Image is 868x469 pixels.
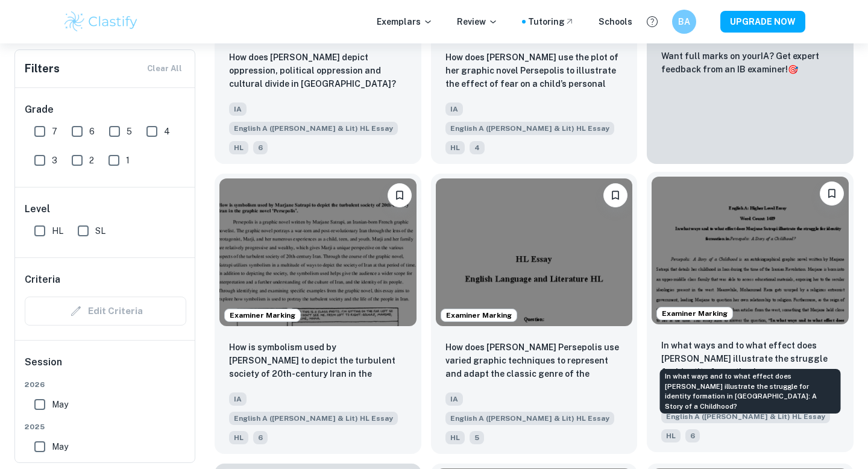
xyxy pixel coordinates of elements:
[25,297,186,326] div: Criteria filters are unavailable when searching by topic
[445,122,614,135] span: English A ([PERSON_NAME] & Lit) HL Essay
[215,174,421,454] a: Examiner MarkingBookmarkHow is symbolism used by Marjane Satrapi to depict the turbulent society ...
[470,431,484,444] span: 5
[219,178,417,326] img: English A (Lang & Lit) HL Essay IA example thumbnail: How is symbolism used by Marjane Satrapi
[661,410,830,423] span: English A ([PERSON_NAME] & Lit) HL Essay
[126,154,130,167] span: 1
[445,51,623,92] p: How does Marjane Satrapi use the plot of her graphic novel Persepolis to illustrate the effect of...
[445,341,623,382] p: How does Marjane Satrapi’s Persepolis use varied graphic techniques to represent and adapt the cl...
[253,141,268,154] span: 6
[229,341,407,382] p: How is symbolism used by Marjane Satrapi to depict the turbulent society of 20th-century Iran in ...
[25,60,60,77] h6: Filters
[25,379,186,390] span: 2026
[25,272,60,287] h6: Criteria
[52,440,68,453] span: May
[63,10,139,34] img: Clastify logo
[820,181,844,206] button: Bookmark
[642,11,662,32] button: Help and Feedback
[660,369,841,414] div: In what ways and to what effect does [PERSON_NAME] illustrate the struggle for identity formation...
[661,339,839,380] p: In what ways and to what effect does Marjane Satrapi illustrate the struggle for identity formati...
[445,392,463,406] span: IA
[52,154,57,167] span: 3
[599,15,632,28] a: Schools
[229,102,247,116] span: IA
[661,429,681,442] span: HL
[445,102,463,116] span: IA
[229,431,248,444] span: HL
[652,177,849,324] img: English A (Lang & Lit) HL Essay IA example thumbnail: In what ways and to what effect does Ma
[388,183,412,207] button: Bookmark
[229,141,248,154] span: HL
[788,65,798,74] span: 🎯
[528,15,574,28] a: Tutoring
[25,355,186,379] h6: Session
[89,154,94,167] span: 2
[647,174,854,454] a: Examiner MarkingBookmark In what ways and to what effect does Marjane Satrapi illustrate the stru...
[25,102,186,117] h6: Grade
[25,202,186,216] h6: Level
[657,308,732,319] span: Examiner Marking
[229,51,407,90] p: How does Marjane Satrapi depict oppression, political oppression and cultural divide in Persepolis?
[127,125,132,138] span: 5
[25,421,186,432] span: 2025
[164,125,170,138] span: 4
[441,310,517,321] span: Examiner Marking
[95,224,105,238] span: SL
[52,398,68,411] span: May
[720,11,805,33] button: UPGRADE NOW
[603,183,627,207] button: Bookmark
[457,15,498,28] p: Review
[445,141,465,154] span: HL
[52,224,63,238] span: HL
[685,429,700,442] span: 6
[229,392,247,406] span: IA
[431,174,638,454] a: Examiner MarkingBookmarkHow does Marjane Satrapi’s Persepolis use varied graphic techniques to re...
[89,125,95,138] span: 6
[436,178,633,326] img: English A (Lang & Lit) HL Essay IA example thumbnail: How does Marjane Satrapi’s Persepolis us
[661,49,839,76] p: Want full marks on your IA ? Get expert feedback from an IB examiner!
[445,412,614,425] span: English A ([PERSON_NAME] & Lit) HL Essay
[470,141,485,154] span: 4
[225,310,300,321] span: Examiner Marking
[52,125,57,138] span: 7
[253,431,268,444] span: 6
[377,15,433,28] p: Exemplars
[229,412,398,425] span: English A ([PERSON_NAME] & Lit) HL Essay
[445,431,465,444] span: HL
[672,10,696,34] button: BA
[229,122,398,135] span: English A ([PERSON_NAME] & Lit) HL Essay
[678,15,691,28] h6: BA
